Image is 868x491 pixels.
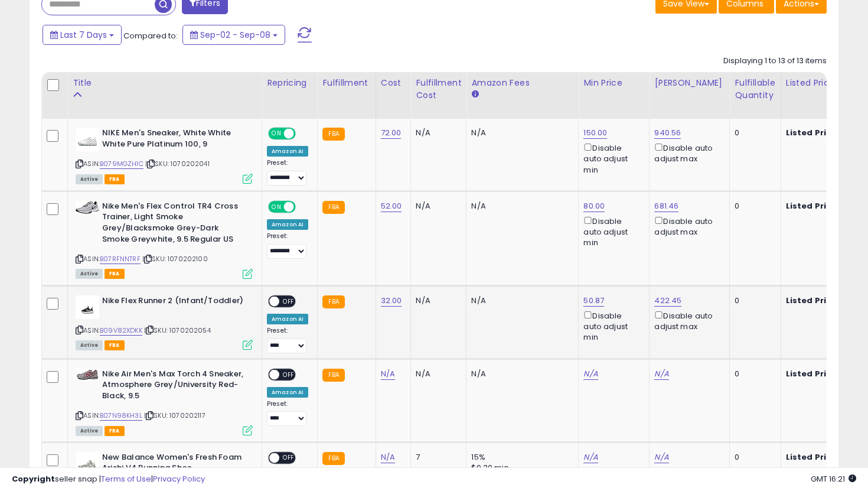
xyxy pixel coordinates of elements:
[144,326,211,335] span: | SKU: 1070202054
[786,200,840,212] b: Listed Price:
[322,295,344,308] small: FBA
[416,369,457,379] div: N/A
[279,369,298,379] span: OFF
[76,269,103,279] span: All listings currently available for purchase on Amazon
[416,77,461,102] div: Fulfillment Cost
[811,473,856,485] span: 2025-09-16 16:21 GMT
[786,368,840,379] b: Listed Price:
[200,29,270,41] span: Sep-02 - Sep-08
[76,340,103,350] span: All listings currently available for purchase on Amazon
[654,368,668,380] a: N/A
[267,232,308,259] div: Preset:
[583,368,598,380] a: N/A
[416,201,457,212] div: N/A
[381,77,406,89] div: Cost
[723,56,827,67] div: Displaying 1 to 13 of 13 items
[786,127,840,138] b: Listed Price:
[269,129,284,139] span: ON
[76,369,99,381] img: 41tORJ3rkkL._SL40_.jpg
[416,295,457,306] div: N/A
[102,128,246,152] b: NIKE Men's Sneaker, White White White Pure Platinum 100, 9
[267,146,308,157] div: Amazon AI
[583,309,640,343] div: Disable auto adjust min
[735,295,771,306] div: 0
[583,214,640,249] div: Disable auto adjust min
[76,452,99,476] img: 31+W0YfrgHL._SL40_.jpg
[583,200,605,212] a: 80.00
[786,295,840,306] b: Listed Price:
[267,387,308,398] div: Amazon AI
[267,400,308,427] div: Preset:
[735,128,771,138] div: 0
[381,200,402,212] a: 52.00
[76,128,99,151] img: 31pPgKePwYL._SL40_.jpg
[100,411,142,421] a: B07N98KH3L
[654,127,681,139] a: 940.56
[123,30,178,41] span: Compared to:
[471,369,569,379] div: N/A
[102,369,246,405] b: Nike Air Men's Max Torch 4 Sneaker, Atmosphere Grey/University Red-Black, 9.5
[267,219,308,230] div: Amazon AI
[105,426,125,436] span: FBA
[471,452,569,463] div: 15%
[76,295,253,349] div: ASIN:
[654,309,720,332] div: Disable auto adjust max
[76,201,253,278] div: ASIN:
[153,473,205,485] a: Privacy Policy
[144,411,205,420] span: | SKU: 1070202117
[76,128,253,183] div: ASIN:
[43,25,122,45] button: Last 7 Days
[100,326,142,336] a: B09V82XDKK
[105,340,125,350] span: FBA
[60,29,107,41] span: Last 7 Days
[12,473,55,485] strong: Copyright
[381,295,402,307] a: 32.00
[735,369,771,379] div: 0
[381,368,395,380] a: N/A
[267,327,308,353] div: Preset:
[654,77,725,89] div: [PERSON_NAME]
[100,254,141,264] a: B07RFNNTRF
[471,201,569,212] div: N/A
[294,129,313,139] span: OFF
[101,473,151,485] a: Terms of Use
[416,452,457,463] div: 7
[76,201,99,214] img: 41uCZ+nY6UL._SL40_.jpg
[583,295,604,307] a: 50.87
[786,451,840,463] b: Listed Price:
[381,127,402,139] a: 72.00
[267,314,308,324] div: Amazon AI
[100,159,143,169] a: B079MGZH1C
[142,254,208,264] span: | SKU: 1070202100
[322,452,344,465] small: FBA
[294,201,313,212] span: OFF
[267,77,312,89] div: Repricing
[269,201,284,212] span: ON
[583,141,640,175] div: Disable auto adjust min
[105,269,125,279] span: FBA
[322,369,344,382] small: FBA
[471,295,569,306] div: N/A
[654,214,720,238] div: Disable auto adjust max
[471,89,478,100] small: Amazon Fees.
[279,453,298,463] span: OFF
[12,474,205,485] div: seller snap | |
[76,369,253,434] div: ASIN:
[76,174,103,184] span: All listings currently available for purchase on Amazon
[416,128,457,138] div: N/A
[105,174,125,184] span: FBA
[182,25,285,45] button: Sep-02 - Sep-08
[735,201,771,212] div: 0
[76,295,99,319] img: 21iwMUTIBgL._SL40_.jpg
[654,141,720,164] div: Disable auto adjust max
[654,451,668,463] a: N/A
[471,77,573,89] div: Amazon Fees
[583,77,644,89] div: Min Price
[583,451,598,463] a: N/A
[735,77,775,102] div: Fulfillable Quantity
[267,159,308,186] div: Preset:
[76,426,103,436] span: All listings currently available for purchase on Amazon
[322,128,344,141] small: FBA
[381,451,395,463] a: N/A
[322,77,370,89] div: Fulfillment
